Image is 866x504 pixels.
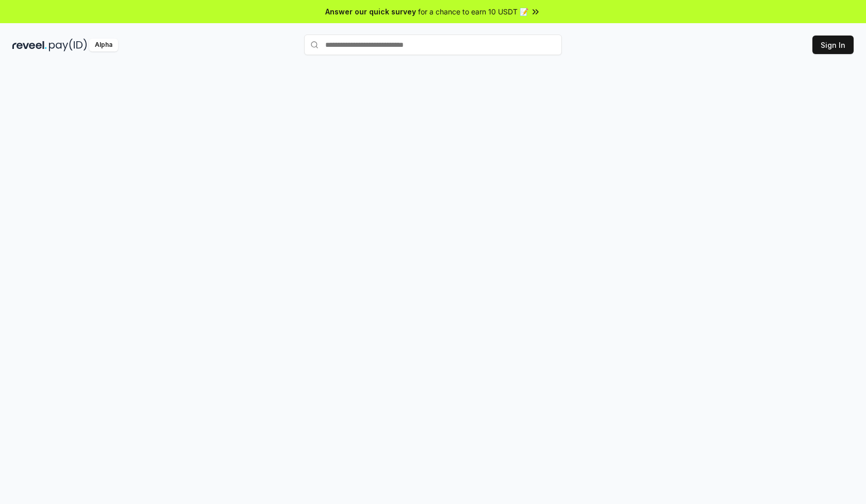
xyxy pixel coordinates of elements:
[89,39,118,51] div: Alpha
[12,39,47,51] img: reveel_dark
[325,6,416,17] span: Answer our quick survey
[49,39,87,51] img: pay_id
[418,6,528,17] span: for a chance to earn 10 USDT 📝
[812,36,854,54] button: Sign In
